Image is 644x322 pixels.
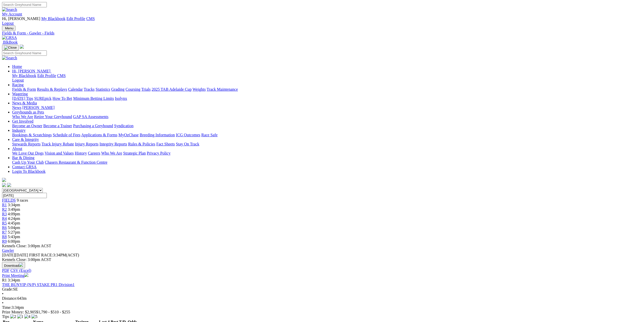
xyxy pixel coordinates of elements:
a: Wagering [12,92,28,96]
span: R4 [2,216,7,221]
img: download.svg [19,263,23,267]
img: 2 [10,314,16,319]
span: [DATE] [2,253,15,257]
span: BlkBook [3,40,18,44]
a: Stewards Reports [12,142,40,146]
a: R3 [2,212,7,216]
a: Rules & Policies [128,142,155,146]
a: Who We Are [12,115,33,119]
span: Kennels Close: 3:00pm ACST [2,244,51,248]
a: Grading [111,87,124,91]
span: Grade: [2,287,13,291]
a: Print Meeting [2,273,28,278]
a: R8 [2,235,7,239]
div: Greyhounds as Pets [12,115,642,119]
a: [DATE] Tips [12,96,33,101]
a: Track Injury Rebate [41,142,74,146]
a: My Account [2,12,22,16]
span: Time: [2,305,12,310]
button: Toggle navigation [2,45,19,50]
a: SUREpick [34,96,51,101]
a: Purchasing a Greyhound [73,124,113,128]
a: Fields & Form [12,87,36,91]
img: GRSA [2,35,17,40]
a: Calendar [68,87,83,91]
a: Race Safe [201,133,217,137]
img: logo-grsa-white.png [2,178,6,182]
button: Download [2,262,25,268]
a: Hi, [PERSON_NAME] [12,69,51,73]
a: Isolynx [115,96,127,101]
a: Coursing [126,87,140,91]
div: Industry [12,133,642,137]
a: Industry [12,128,26,132]
div: Prize Money: $2,905 [2,310,642,314]
a: 2025 TAB Adelaide Cup [152,87,192,91]
a: Who We Are [101,151,122,155]
img: Search [2,7,17,12]
a: [PERSON_NAME] [22,105,54,110]
span: 3:49pm [8,207,20,212]
a: Fields & Form - Gawler - Fields [2,31,642,35]
a: Statistics [96,87,110,91]
span: Hi, [PERSON_NAME] [12,69,50,73]
a: CSV (Excel) [10,268,31,273]
span: 6:00pm [8,239,20,243]
a: Schedule of Fees [53,133,80,137]
a: Track Maintenance [207,87,238,91]
a: Applications & Forms [81,133,117,137]
a: Results & Replays [37,87,67,91]
img: twitter.svg [7,183,11,187]
div: Wagering [12,96,642,101]
a: About [12,146,22,151]
a: Fact Sheets [156,142,175,146]
input: Search [2,50,47,56]
span: Hi, [PERSON_NAME] [2,16,40,21]
a: News & Media [12,101,37,105]
input: Select date [2,193,47,198]
span: 3:34pm [8,203,20,207]
span: 3:34PM(ACST) [29,253,79,257]
a: R6 [2,225,7,230]
div: Kennels Close: 3:00pm ACST [2,257,642,262]
span: • [2,301,4,305]
img: facebook.svg [2,183,6,187]
a: Breeding Information [140,133,175,137]
a: History [75,151,87,155]
a: Greyhounds as Pets [12,110,44,114]
div: Get Involved [12,124,642,128]
span: 4:24pm [8,216,20,221]
span: • [2,292,4,296]
a: Care & Integrity [12,137,39,142]
a: Tracks [84,87,95,91]
span: 4:45pm [8,221,20,225]
img: Search [2,56,17,60]
div: About [12,151,642,156]
a: ICG Outcomes [176,133,200,137]
a: R1 [2,203,7,207]
a: FIELDS [2,198,16,202]
span: R1 [2,278,7,282]
a: Logout [2,21,14,25]
span: Distance: [2,296,17,300]
span: R5 [2,221,7,225]
a: Edit Profile [67,16,85,21]
span: R2 [2,207,7,212]
a: MyOzChase [118,133,139,137]
a: Home [12,64,22,69]
span: 9 races [17,198,28,202]
a: Stay On Track [176,142,199,146]
a: Cash Up Your Club [12,160,44,164]
a: Careers [88,151,100,155]
a: Privacy Policy [147,151,171,155]
span: 4:09pm [8,212,20,216]
a: Integrity Reports [99,142,127,146]
a: Weights [193,87,206,91]
a: Chasers Restaurant & Function Centre [45,160,107,164]
a: How To Bet [53,96,72,101]
a: Login To Blackbook [12,169,46,174]
span: [DATE] [2,253,28,257]
a: R9 [2,239,7,243]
